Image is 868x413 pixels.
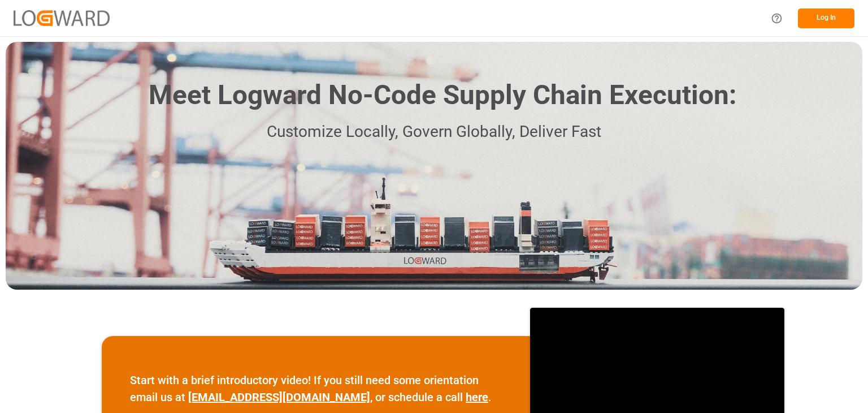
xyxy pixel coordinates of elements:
p: Start with a brief introductory video! If you still need some orientation email us at , or schedu... [130,372,502,406]
img: Logward_new_orange.png [14,10,110,25]
a: [EMAIL_ADDRESS][DOMAIN_NAME] [188,390,370,404]
h1: Meet Logward No-Code Supply Chain Execution: [149,75,736,115]
a: here [466,390,488,404]
button: Help Center [764,6,789,31]
p: Customize Locally, Govern Globally, Deliver Fast [132,119,736,145]
button: Log In [798,8,854,28]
